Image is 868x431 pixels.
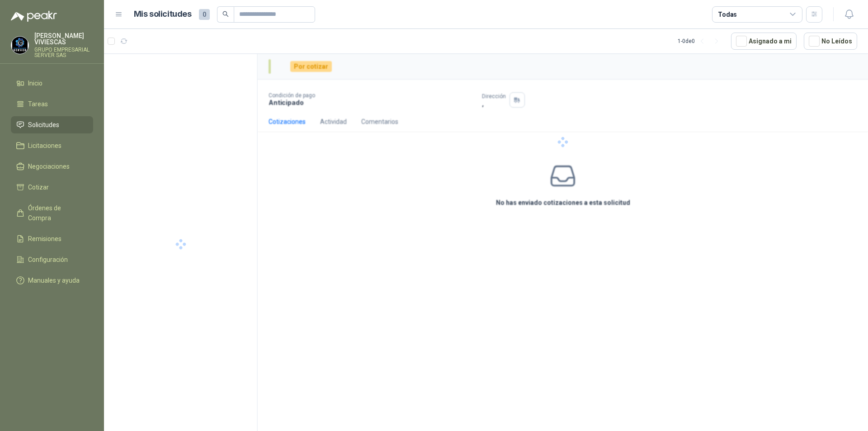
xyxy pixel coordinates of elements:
span: Inicio [28,78,42,88]
span: search [222,11,229,17]
button: Asignado a mi [731,33,797,50]
a: Solicitudes [11,116,93,133]
div: 1 - 0 de 0 [678,34,724,48]
a: Remisiones [11,230,93,247]
span: 0 [199,9,210,20]
a: Manuales y ayuda [11,272,93,289]
img: Company Logo [11,37,28,54]
a: Negociaciones [11,158,93,175]
span: Solicitudes [28,120,59,130]
p: GRUPO EMPRESARIAL SERVER SAS [34,47,93,58]
h1: Mis solicitudes [134,8,192,21]
span: Negociaciones [28,161,70,171]
span: Licitaciones [28,141,61,151]
span: Cotizar [28,182,49,192]
p: [PERSON_NAME] VIVIESCAS [34,33,93,45]
a: Cotizar [11,179,93,196]
span: Remisiones [28,234,61,244]
a: Órdenes de Compra [11,199,93,227]
img: Logo peakr [11,11,57,22]
a: Inicio [11,75,93,92]
a: Configuración [11,251,93,268]
button: No Leídos [804,33,857,50]
a: Licitaciones [11,137,93,154]
span: Órdenes de Compra [28,203,85,223]
span: Tareas [28,99,48,109]
span: Configuración [28,255,68,265]
span: Manuales y ayuda [28,275,80,285]
div: Todas [718,9,737,19]
a: Tareas [11,95,93,113]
